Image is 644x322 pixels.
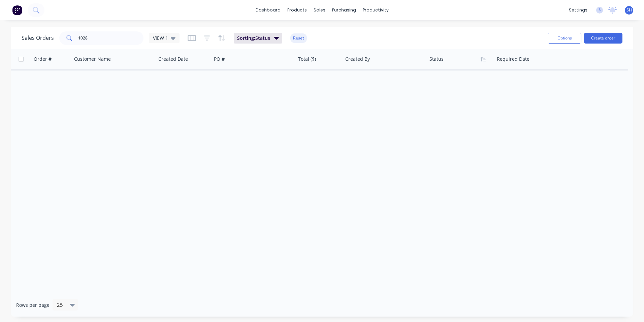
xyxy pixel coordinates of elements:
input: Search... [78,31,144,45]
div: products [284,5,310,15]
a: dashboard [252,5,284,15]
div: Order # [34,56,52,62]
span: Rows per page [16,302,50,308]
button: Reset [290,33,307,43]
div: Status [429,56,444,62]
span: Sorting: Status [237,35,270,42]
button: Create order [584,33,622,44]
span: VIEW 1 [153,34,168,42]
div: Created By [345,56,370,62]
span: SH [626,7,632,13]
div: productivity [359,5,392,15]
div: Customer Name [74,56,111,62]
button: Sorting:Status [234,33,282,44]
div: Required Date [497,56,529,62]
div: Created Date [158,56,188,62]
h1: Sales Orders [22,35,54,41]
button: Options [548,33,581,44]
div: PO # [214,56,225,62]
img: Factory [12,5,22,15]
div: purchasing [329,5,359,15]
div: sales [310,5,329,15]
div: Total ($) [298,56,316,62]
div: settings [566,5,591,15]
